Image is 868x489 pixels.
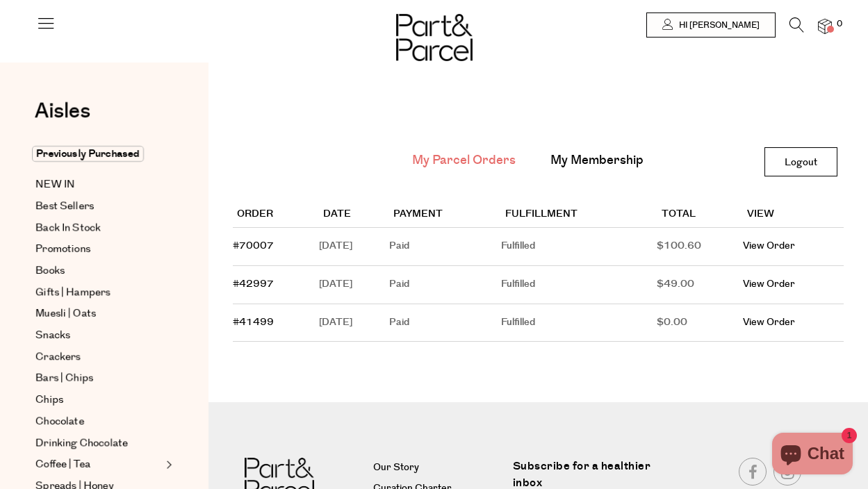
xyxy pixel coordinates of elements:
[35,306,96,322] span: Muesli | Oats
[743,315,795,329] a: View Order
[35,306,162,322] a: Muesli | Oats
[233,239,274,253] a: #70007
[35,219,101,236] span: Back In Stock
[35,392,162,408] a: Chips
[35,284,162,301] a: Gifts | Hampers
[412,151,516,169] a: My Parcel Orders
[743,239,795,253] a: View Order
[35,146,162,163] a: Previously Purchased
[35,413,84,430] span: Chocolate
[319,304,389,342] td: [DATE]
[396,14,473,61] img: Part&Parcel
[35,327,70,344] span: Snacks
[764,147,837,176] a: Logout
[319,266,389,304] td: [DATE]
[35,219,162,236] a: Back In Stock
[657,304,743,342] td: $0.00
[833,18,846,31] span: 0
[35,456,90,473] span: Coffee | Tea
[233,277,274,291] a: #42997
[743,277,795,291] a: View Order
[35,284,110,301] span: Gifts | Hampers
[35,456,162,473] a: Coffee | Tea
[501,228,657,266] td: Fulfilled
[646,13,776,38] a: Hi [PERSON_NAME]
[35,435,162,451] a: Drinking Chocolate
[675,19,760,31] span: Hi [PERSON_NAME]
[35,392,63,408] span: Chips
[35,327,162,344] a: Snacks
[35,370,93,387] span: Bars | Chips
[501,266,657,304] td: Fulfilled
[389,202,501,228] th: Payment
[35,435,128,451] span: Drinking Chocolate
[35,370,162,387] a: Bars | Chips
[233,315,274,329] a: #41499
[35,263,162,279] a: Books
[768,433,857,478] inbox-online-store-chat: Shopify online store chat
[35,413,162,430] a: Chocolate
[35,198,94,215] span: Best Sellers
[35,349,81,365] span: Crackers
[550,151,644,169] a: My Membership
[389,228,501,266] td: Paid
[35,198,162,215] a: Best Sellers
[35,176,162,193] a: NEW IN
[501,202,657,228] th: Fulfillment
[163,456,172,473] button: Expand/Collapse Coffee | Tea
[35,101,90,135] a: Aisles
[233,202,319,228] th: Order
[35,241,162,258] a: Promotions
[657,266,743,304] td: $49.00
[319,228,389,266] td: [DATE]
[35,96,90,126] span: Aisles
[319,202,389,228] th: Date
[743,202,844,228] th: View
[389,304,501,342] td: Paid
[35,263,65,279] span: Books
[35,349,162,365] a: Crackers
[657,202,743,228] th: Total
[373,460,502,476] a: Our Story
[657,228,743,266] td: $100.60
[35,241,90,258] span: Promotions
[818,19,832,33] a: 0
[32,146,144,162] span: Previously Purchased
[501,304,657,342] td: Fulfilled
[35,176,75,193] span: NEW IN
[389,266,501,304] td: Paid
